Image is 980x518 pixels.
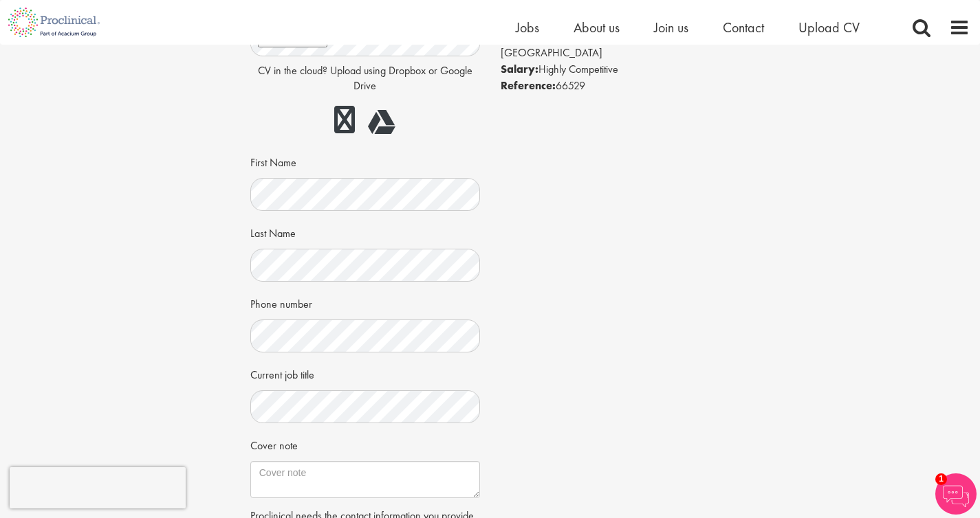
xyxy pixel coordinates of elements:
[250,150,296,171] label: First Name
[250,221,296,242] label: Last Name
[501,61,730,78] li: Highly Competitive
[935,473,977,515] img: Chatbot
[654,19,688,36] a: Join us
[501,62,538,76] strong: Salary:
[935,473,947,485] span: 1
[250,292,312,313] label: Phone number
[250,63,480,95] p: CV in the cloud? Upload using Dropbox or Google Drive
[723,19,764,36] a: Contact
[798,19,860,36] a: Upload CV
[501,78,556,93] strong: Reference:
[516,19,539,36] a: Jobs
[10,467,186,508] iframe: reCAPTCHA
[501,78,730,94] li: 66529
[574,19,620,36] a: About us
[250,363,314,383] label: Current job title
[250,433,298,454] label: Cover note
